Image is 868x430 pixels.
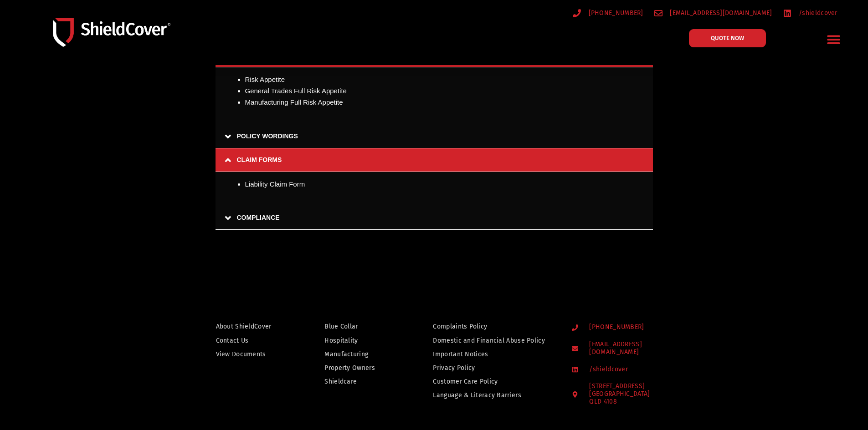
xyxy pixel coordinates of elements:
span: /shieldcover [587,366,628,374]
span: Shieldcare [324,376,357,387]
span: Complaints Policy [433,321,487,332]
a: /shieldcover [572,366,683,374]
a: CLAIM FORMS [216,148,653,172]
a: General Trades Full Risk Appetite [245,87,347,95]
a: Complaints Policy [433,321,554,332]
span: [EMAIL_ADDRESS][DOMAIN_NAME] [587,341,683,356]
span: Domestic and Financial Abuse Policy [433,335,545,346]
span: /shieldcover [796,7,837,19]
a: Contact Us [216,335,286,346]
a: [PHONE_NUMBER] [573,7,643,19]
span: [EMAIL_ADDRESS][DOMAIN_NAME] [668,7,772,19]
span: QUOTE NOW [711,35,744,41]
span: Manufacturing [324,349,368,360]
span: Privacy Policy [433,362,475,374]
a: Property Owners [324,362,394,374]
a: Important Notices [433,349,554,360]
img: Shield-Cover-Underwriting-Australia-logo-full [53,18,170,46]
div: [GEOGRAPHIC_DATA] [589,390,650,406]
span: View Documents [216,349,266,360]
a: View Documents [216,349,286,360]
span: Contact Us [216,335,249,346]
a: Customer Care Policy [433,376,554,387]
a: Hospitality [324,335,394,346]
a: /shieldcover [783,7,837,19]
a: Domestic and Financial Abuse Policy [433,335,554,346]
a: Manufacturing [324,349,394,360]
a: Language & Literacy Barriers [433,390,554,401]
a: POLICY WORDINGS [216,125,653,148]
span: About ShieldCover [216,321,272,332]
a: Manufacturing Full Risk Appetite [245,98,343,106]
iframe: LiveChat chat widget [689,105,868,430]
a: COMPLIANCE [216,206,653,230]
span: Hospitality [324,335,358,346]
span: Property Owners [324,362,375,374]
a: About ShieldCover [216,321,286,332]
a: Shieldcare [324,376,394,387]
span: Important Notices [433,349,488,360]
a: QUOTE NOW [689,29,766,47]
div: Menu Toggle [823,29,845,50]
span: [PHONE_NUMBER] [587,324,644,331]
a: Risk Appetite [245,76,285,83]
span: Blue Collar [324,321,358,332]
a: Liability Claim Form [245,180,305,188]
a: [PHONE_NUMBER] [572,324,683,331]
span: Customer Care Policy [433,376,498,387]
div: QLD 4108 [589,398,650,406]
span: [STREET_ADDRESS] [587,383,650,405]
span: [PHONE_NUMBER] [586,7,643,19]
a: [EMAIL_ADDRESS][DOMAIN_NAME] [654,7,772,19]
a: Blue Collar [324,321,394,332]
a: [EMAIL_ADDRESS][DOMAIN_NAME] [572,341,683,356]
a: Privacy Policy [433,362,554,374]
span: Language & Literacy Barriers [433,390,521,401]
